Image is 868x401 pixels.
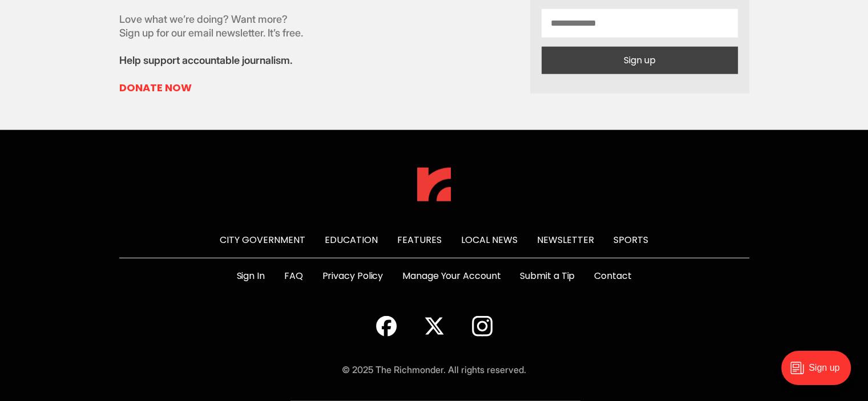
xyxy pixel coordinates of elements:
a: Local News [461,233,518,246]
p: Love what we’re doing? Want more? Sign up for our email newsletter. It’s free. [119,13,313,40]
p: Help support accountable journalism. [119,54,313,67]
a: Privacy Policy [322,269,383,283]
button: Sign up [542,47,738,74]
div: © 2025 The Richmonder. All rights reserved. [342,363,526,376]
a: Features [397,233,442,246]
a: Sports [613,233,648,246]
a: Contact [594,269,631,283]
a: Newsletter [537,233,594,246]
a: Manage Your Account [402,269,500,283]
a: City Government [220,233,305,246]
a: FAQ [284,269,303,283]
img: The Richmonder [417,168,451,201]
a: Sign In [236,269,264,283]
iframe: portal-trigger [772,345,868,401]
a: Education [325,233,378,246]
a: Submit a Tip [520,269,575,283]
a: Donate Now [119,81,313,95]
